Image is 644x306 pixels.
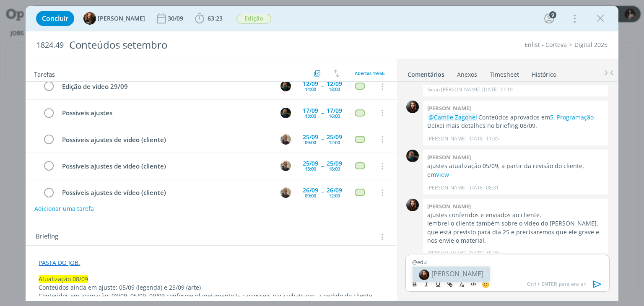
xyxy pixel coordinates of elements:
div: 18:00 [329,87,340,91]
div: Possíveis ajustes de vídeo (cliente) [58,161,273,171]
span: 1824.49 [36,41,64,50]
button: Edição [236,13,272,24]
span: [PERSON_NAME] [98,16,145,21]
button: M [280,106,292,119]
span: -- [321,189,324,195]
img: M [280,81,291,91]
div: 25/09 [303,134,318,140]
span: [DATE] 08:31 [468,184,499,192]
b: [PERSON_NAME] [427,153,471,161]
img: E [406,199,419,211]
span: Tarefas [34,68,55,78]
div: Conteúdos setembro [65,35,366,55]
button: 🙂 [480,279,491,289]
p: [PERSON_NAME] [427,135,467,143]
span: -- [321,110,324,116]
div: 12:00 [329,193,340,198]
span: Briefing [36,231,58,242]
img: R [280,187,291,198]
div: 13:00 [305,114,316,118]
p: lembrei o cliente também sobre o vídeo do [PERSON_NAME], que está previsto para dia 25 e precisar... [427,219,604,245]
button: T[PERSON_NAME] [83,12,145,25]
span: [DATE] 15:38 [468,250,499,257]
a: View [436,171,449,179]
a: PASTA DO JOB. [39,259,80,267]
button: R [280,186,292,199]
img: M [406,150,419,162]
div: dialog [26,6,618,301]
div: Possíveis ajustes de vídeo (cliente) [58,135,273,145]
span: Atualização 08/09 [39,275,88,283]
img: M [280,108,291,118]
div: 30/09 [168,16,185,21]
p: ajustes conferidos e enviados ao cliente. [427,211,604,219]
div: 25/09 [327,134,342,140]
b: [PERSON_NAME] [427,202,471,210]
span: 63:23 [208,14,223,22]
div: Possíveis ajustes [58,108,273,118]
a: 5. Programação [550,113,594,121]
p: @edu [412,258,602,266]
div: Edição de vídeo 29/09 [58,81,273,92]
img: T [83,12,96,25]
span: para enviar [527,280,586,288]
img: 1751996568_0f194a_sobe_0002_1_1.jpg [419,270,429,280]
img: E [406,101,419,113]
div: 09:00 [305,140,316,145]
button: 63:23 [193,12,225,25]
div: 16:00 [329,114,340,118]
a: Timesheet [489,67,519,79]
button: R [280,133,292,145]
b: [PERSON_NAME] [427,104,471,112]
p: Deixei mais detalhes no briefing 08/09. [427,122,604,130]
a: Digital 2025 [574,41,608,49]
span: Ctrl + ENTER [527,280,559,288]
p: ajustes atualização 05/09, a partir da revisão do cliente, em [427,162,604,179]
div: 12/09 [303,81,318,87]
span: [PERSON_NAME] [431,269,483,278]
p: Conteúdos ainda em ajuste: 05/09 (legenda) e 23/09 (arte) [39,283,384,292]
p: [PERSON_NAME] [427,250,467,257]
div: Anexos [457,70,477,79]
p: Conteúdos aprovados em [427,113,604,122]
div: 17/09 [303,108,318,114]
span: Abertas 19/66 [355,70,384,76]
div: 17/09 [327,108,342,114]
div: 09:00 [305,193,316,198]
div: 18:00 [329,166,340,171]
img: arrow-down-up.svg [334,70,340,77]
div: 9 [549,11,556,18]
div: 26/09 [303,187,318,193]
button: Adicionar uma tarefa [34,201,94,216]
div: 12/09 [327,81,342,87]
img: R [280,161,291,171]
span: 🙂 [482,280,490,288]
img: R [280,134,291,145]
div: 12:00 [329,140,340,145]
div: Possíveis ajustes de vídeo (cliente) [58,187,273,198]
button: M [280,80,292,93]
span: @Camile Zagonel [428,113,477,121]
span: [DATE] 11:19 [482,86,513,93]
span: [DATE] 11:35 [468,135,499,143]
a: Comentários [407,67,445,79]
div: 26/09 [327,187,342,193]
span: -- [321,136,324,142]
div: 25/09 [303,161,318,166]
button: R [280,160,292,172]
span: -- [321,163,324,169]
span: Concluir [42,15,68,22]
p: [PERSON_NAME] [427,184,467,192]
button: 9 [543,12,556,25]
div: 13:00 [305,166,316,171]
button: Concluir [36,11,74,26]
p: Gean [PERSON_NAME] [427,86,480,93]
div: 14:00 [305,87,316,91]
a: Histórico [531,67,557,79]
div: 25/09 [327,161,342,166]
a: Enlist - Corteva [525,41,567,49]
span: -- [321,83,324,89]
span: Edição [236,14,271,23]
